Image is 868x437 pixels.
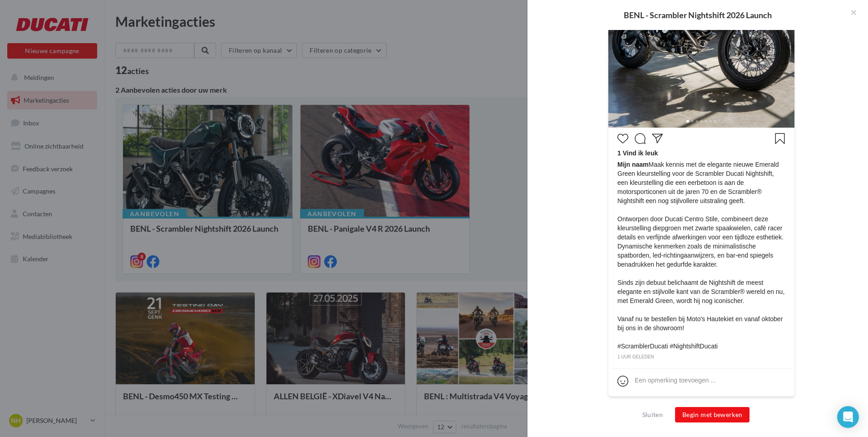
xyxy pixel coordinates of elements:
[639,409,666,420] button: Sluiten
[617,376,628,387] svg: Emoji
[608,397,795,408] div: De voorvertoning is niet bindend
[837,406,859,428] div: Open Intercom Messenger
[635,376,716,385] div: Een opmerking toevoegen ...
[617,149,785,160] div: 1 Vind ik leuk
[635,133,646,144] svg: Commenter
[617,133,628,144] svg: J’aime
[617,160,785,351] span: Maak kennis met de elegante nieuwe Emerald Green kleurstelling voor de Scrambler Ducati Nightshif...
[774,133,785,144] svg: Enregistrer
[675,407,750,422] button: Begin met bewerken
[652,133,663,144] svg: Partager la publication
[617,161,648,168] span: Mijn naam
[617,353,785,361] div: 1 uur geleden
[542,11,853,19] div: BENL - Scrambler Nightshift 2026 Launch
